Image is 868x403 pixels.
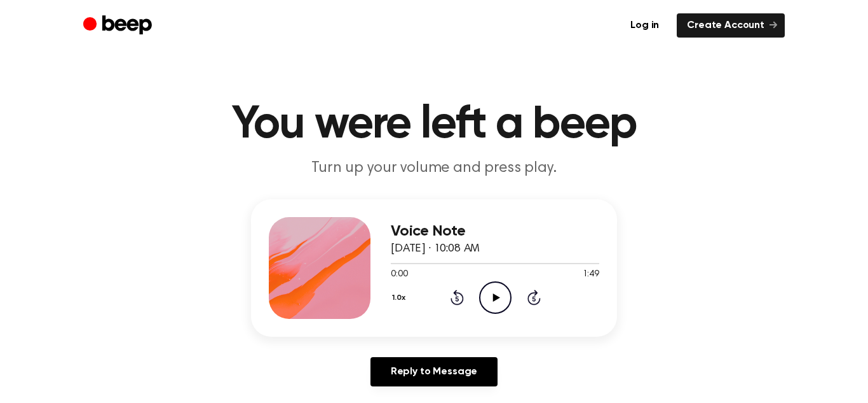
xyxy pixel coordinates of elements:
span: [DATE] · 10:08 AM [391,243,480,255]
a: Reply to Message [370,357,498,386]
p: Turn up your volume and press play. [190,158,678,179]
button: 1.0x [391,287,410,309]
a: Beep [83,13,155,38]
a: Create Account [677,13,785,38]
h1: You were left a beep [109,102,759,148]
span: 0:00 [391,268,407,281]
h3: Voice Note [391,223,599,240]
a: Log in [620,13,669,38]
span: 1:49 [583,268,599,281]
